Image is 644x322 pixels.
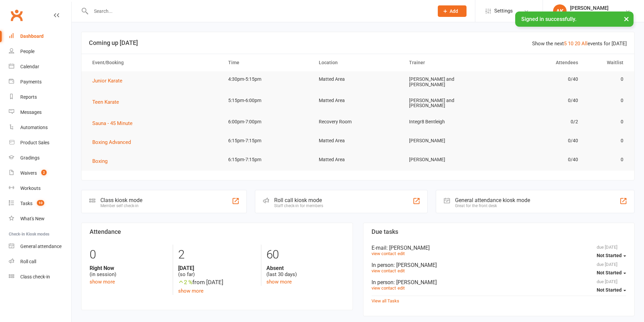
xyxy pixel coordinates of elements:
[37,200,44,206] span: 10
[372,245,626,251] div: E-mail
[9,239,71,254] a: General attendance kiosk mode
[9,105,71,120] a: Messages
[92,99,119,105] span: Teen Karate
[178,265,256,271] strong: [DATE]
[398,286,405,291] a: edit
[597,270,622,275] span: Not Started
[403,114,494,130] td: Integr8 Bentleigh
[581,41,588,47] a: All
[313,152,403,168] td: Matted Area
[313,114,403,130] td: Recovery Room
[89,6,429,16] input: Search...
[584,133,629,149] td: 0
[9,135,71,150] a: Product Sales
[178,278,256,287] div: from [DATE]
[266,279,292,285] a: show more
[372,279,626,286] div: In person
[9,44,71,59] a: People
[564,41,567,47] a: 5
[20,33,44,39] div: Dashboard
[403,93,494,114] td: [PERSON_NAME] and [PERSON_NAME]
[9,90,71,105] a: Reports
[92,158,108,164] span: Boxing
[403,133,494,149] td: [PERSON_NAME]
[597,253,622,258] span: Not Started
[494,3,513,19] span: Settings
[372,286,396,291] a: view contact
[90,265,168,271] strong: Right Now
[20,170,37,176] div: Waivers
[403,152,494,168] td: [PERSON_NAME]
[20,216,45,221] div: What's New
[20,155,40,160] div: Gradings
[9,120,71,135] a: Automations
[92,77,127,85] button: Junior Karate
[9,254,71,269] a: Roll call
[100,197,142,203] div: Class kiosk mode
[9,181,71,196] a: Workouts
[393,262,437,268] span: : [PERSON_NAME]
[393,279,437,286] span: : [PERSON_NAME]
[20,79,42,84] div: Payments
[570,5,609,11] div: [PERSON_NAME]
[570,11,609,17] div: Integr8 Bentleigh
[438,5,467,17] button: Add
[266,265,344,271] strong: Absent
[178,245,256,265] div: 2
[20,94,37,100] div: Reports
[494,133,584,149] td: 0/40
[9,29,71,44] a: Dashboard
[274,203,323,208] div: Staff check-in for members
[403,71,494,93] td: [PERSON_NAME] and [PERSON_NAME]
[398,268,405,273] a: edit
[372,268,396,273] a: view contact
[386,245,430,251] span: : [PERSON_NAME]
[92,157,112,165] button: Boxing
[178,288,204,294] a: show more
[92,78,122,84] span: Junior Karate
[455,203,530,208] div: Great for the front desk
[20,109,42,115] div: Messages
[597,284,626,296] button: Not Started
[372,298,399,303] a: View all Tasks
[494,93,584,108] td: 0/40
[521,16,576,22] span: Signed in successfully.
[597,287,622,293] span: Not Started
[553,4,567,18] div: AK
[313,133,403,149] td: Matted Area
[398,251,405,256] a: edit
[90,245,168,265] div: 0
[313,71,403,87] td: Matted Area
[222,54,313,71] th: Time
[372,228,626,235] h3: Due tasks
[584,93,629,108] td: 0
[494,152,584,168] td: 0/40
[20,64,39,69] div: Calendar
[313,54,403,71] th: Location
[178,279,192,286] span: 2 %
[450,8,458,14] span: Add
[9,269,71,284] a: Class kiosk mode
[86,54,222,71] th: Event/Booking
[9,150,71,166] a: Gradings
[20,125,48,130] div: Automations
[266,265,344,278] div: (last 30 days)
[313,93,403,108] td: Matted Area
[584,152,629,168] td: 0
[597,250,626,262] button: Not Started
[584,71,629,87] td: 0
[372,262,626,268] div: In person
[92,139,131,145] span: Boxing Advanced
[494,54,584,71] th: Attendees
[20,259,36,264] div: Roll call
[92,138,136,146] button: Boxing Advanced
[620,11,633,26] button: ×
[20,185,41,191] div: Workouts
[532,40,627,48] div: Show the next events for [DATE]
[41,170,47,175] span: 2
[92,98,124,106] button: Teen Karate
[266,245,344,265] div: 60
[372,251,396,256] a: view contact
[222,71,313,87] td: 4:30pm-5:15pm
[9,166,71,181] a: Waivers 2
